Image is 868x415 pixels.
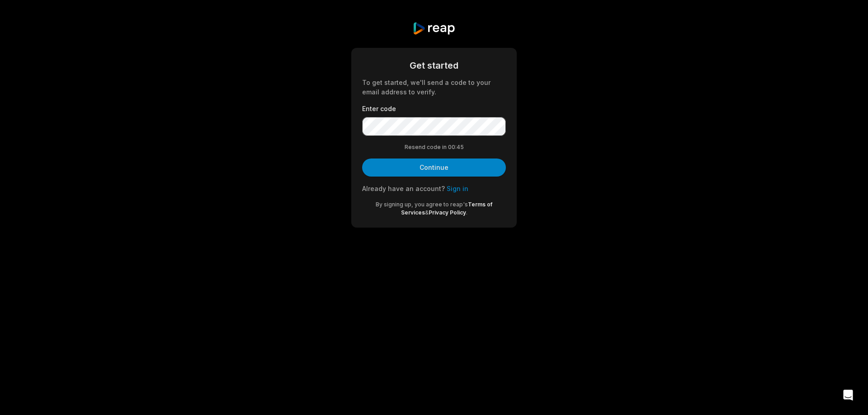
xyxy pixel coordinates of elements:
[429,209,466,216] a: Privacy Policy
[425,209,429,216] span: &
[362,59,506,72] div: Get started
[447,185,468,192] a: Sign in
[837,384,859,406] div: Open Intercom Messenger
[376,201,468,208] span: By signing up, you agree to reap's
[362,159,506,177] button: Continue
[412,22,455,35] img: reap
[362,104,506,113] label: Enter code
[362,185,445,192] span: Already have an account?
[457,143,464,151] span: 45
[401,201,493,216] a: Terms of Services
[362,143,506,151] div: Resend code in 00:
[362,78,506,97] div: To get started, we'll send a code to your email address to verify.
[466,209,467,216] span: .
